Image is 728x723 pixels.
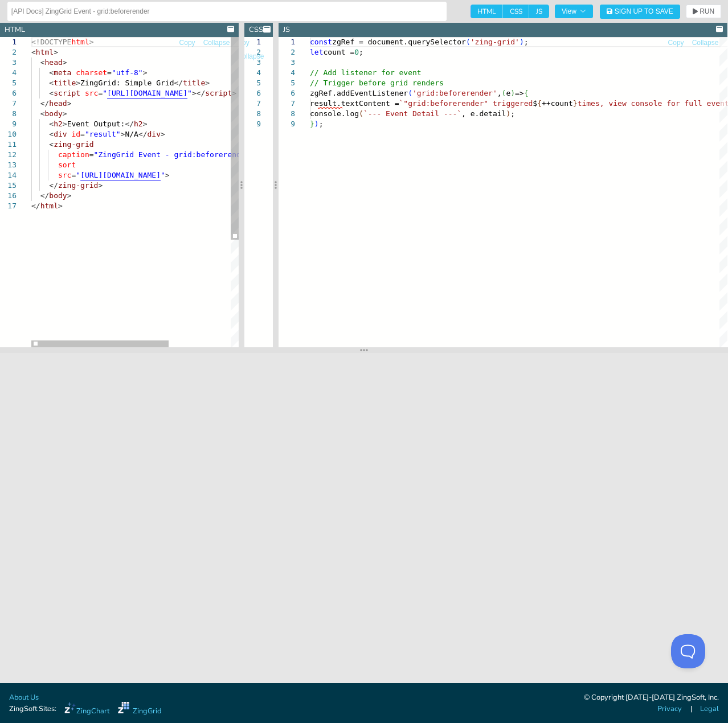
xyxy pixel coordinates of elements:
[244,119,261,129] div: 9
[118,702,161,717] a: ZingGrid
[103,89,107,97] span: "
[40,202,58,210] span: html
[85,130,121,138] span: "result"
[179,39,195,46] span: Copy
[511,109,516,118] span: ;
[107,68,112,77] span: =
[205,89,232,97] span: script
[63,120,67,128] span: >
[657,704,682,714] a: Privacy
[502,89,506,97] span: (
[497,89,502,97] span: ,
[279,88,295,98] div: 6
[668,39,684,46] span: Copy
[399,99,533,108] span: `"grid:beforerender" triggered
[363,109,461,118] span: `--- Event Detail ---`
[121,130,125,138] span: >
[148,130,161,138] span: div
[40,99,50,108] span: </
[244,57,261,68] div: 3
[49,99,67,108] span: head
[80,130,85,138] span: =
[533,99,538,108] span: $
[237,51,265,62] button: Collapse
[692,39,719,46] span: Collapse
[67,191,72,200] span: >
[249,24,263,35] div: CSS
[506,109,511,118] span: )
[58,171,71,179] span: src
[332,38,466,46] span: zgRef = document.querySelector
[668,38,685,48] button: Copy
[54,48,58,56] span: >
[279,78,295,88] div: 5
[161,171,165,179] span: "
[279,119,295,129] div: 9
[54,68,71,77] span: meta
[58,150,89,159] span: caption
[573,99,578,108] span: }
[89,38,94,46] span: >
[80,79,174,87] span: ZingGrid: Simple Grid
[412,89,497,97] span: 'grid:beforerender'
[44,109,62,118] span: body
[471,38,520,46] span: 'zing-grid'
[31,202,40,210] span: </
[584,692,719,704] div: © Copyright [DATE]-[DATE] ZingSoft, Inc.
[143,68,148,77] span: >
[700,704,719,714] a: Legal
[71,38,89,46] span: html
[279,109,295,119] div: 8
[9,692,39,703] a: About Us
[49,191,67,200] span: body
[112,68,143,77] span: "utf-8"
[310,38,332,46] span: const
[511,89,516,97] span: )
[310,120,314,128] span: }
[76,68,107,77] span: charset
[125,130,138,138] span: N/A
[98,181,103,190] span: >
[283,24,290,35] div: JS
[520,38,524,46] span: )
[324,48,355,56] span: count =
[36,48,54,56] span: html
[138,130,148,138] span: </
[49,68,54,77] span: <
[49,130,54,138] span: <
[125,120,134,128] span: </
[671,634,705,668] iframe: Toggle Customer Support
[85,89,98,97] span: src
[524,38,529,46] span: ;
[40,109,45,118] span: <
[161,130,165,138] span: >
[49,140,54,149] span: <
[49,181,58,190] span: </
[244,78,261,88] div: 5
[76,79,80,87] span: >
[244,98,261,109] div: 7
[310,99,399,108] span: result.textContent =
[359,48,363,56] span: ;
[279,98,295,109] div: 7
[359,109,363,118] span: (
[515,89,524,97] span: =>
[31,38,71,46] span: <!DOCTYPE
[314,120,319,128] span: )
[310,89,408,97] span: zgRef.addEventListener
[319,120,324,128] span: ;
[134,120,143,128] span: h2
[506,89,511,97] span: e
[44,58,62,67] span: head
[203,38,231,48] button: Collapse
[71,130,80,138] span: id
[279,68,295,78] div: 4
[310,48,323,56] span: let
[49,89,54,97] span: <
[71,171,76,179] span: =
[49,120,54,128] span: <
[80,171,161,179] span: [URL][DOMAIN_NAME]
[76,171,80,179] span: "
[205,79,210,87] span: >
[40,58,45,67] span: <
